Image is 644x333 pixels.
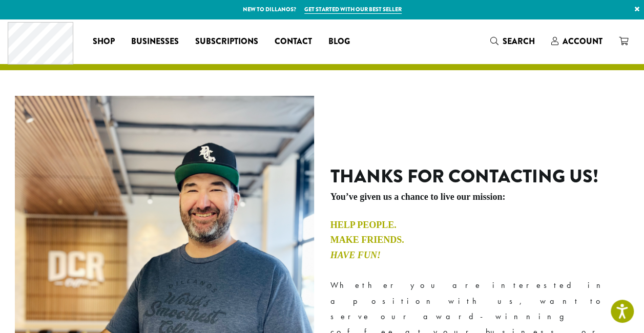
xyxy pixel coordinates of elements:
[330,220,630,231] h4: Help People.
[482,33,543,50] a: Search
[330,250,381,260] em: Have Fun!
[131,35,179,48] span: Businesses
[93,35,115,48] span: Shop
[275,35,312,48] span: Contact
[85,33,123,50] a: Shop
[328,35,350,48] span: Blog
[330,235,630,246] h4: Make Friends.
[304,5,402,14] a: Get started with our best seller
[330,165,630,188] h2: Thanks for contacting us!
[563,35,603,47] span: Account
[195,35,258,48] span: Subscriptions
[330,192,630,203] h5: You’ve given us a chance to live our mission:
[503,35,535,47] span: Search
